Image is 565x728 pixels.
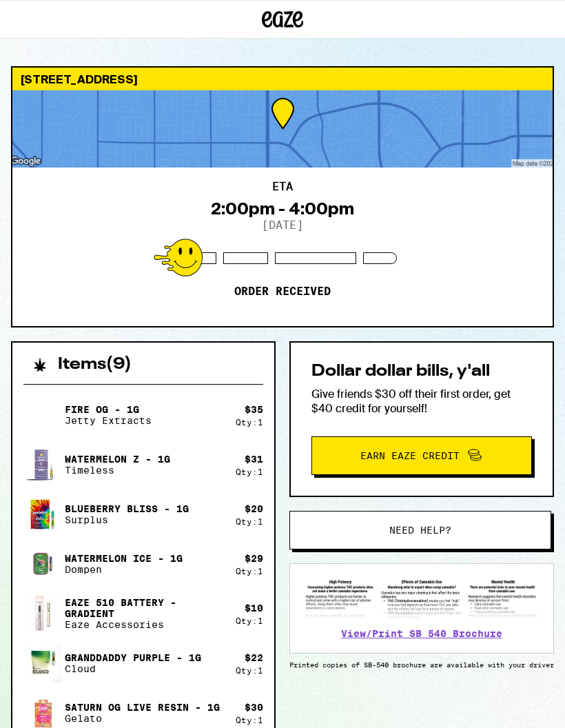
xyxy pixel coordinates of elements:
[65,415,152,426] p: Jetty Extracts
[311,363,532,380] h2: Dollar dollar bills, y'all
[58,356,132,373] h2: Items ( 9 )
[245,702,263,713] div: $ 30
[311,387,532,416] p: Give friends $30 off their first order, get $40 credit for yourself!
[234,285,331,299] p: Order received
[12,68,553,90] div: [STREET_ADDRESS]
[236,616,263,625] div: Qty: 1
[245,652,263,663] div: $ 22
[245,404,263,415] div: $ 35
[23,545,62,583] img: Watermelon Ice - 1g
[389,525,451,535] span: Need help?
[262,219,303,232] p: [DATE]
[65,564,183,575] p: Dompen
[236,567,263,576] div: Qty: 1
[23,495,62,534] img: Blueberry Bliss - 1g
[236,666,263,675] div: Qty: 1
[245,454,263,465] div: $ 31
[65,503,189,514] p: Blueberry Bliss - 1g
[311,436,532,475] button: Earn Eaze Credit
[211,199,354,219] div: 2:00pm - 4:00pm
[289,660,554,669] p: Printed copies of SB-540 brochure are available with your driver
[65,597,225,619] p: Eaze 510 Battery - Gradient
[236,517,263,526] div: Qty: 1
[65,619,225,630] p: Eaze Accessories
[245,603,263,614] div: $ 10
[65,553,183,564] p: Watermelon Ice - 1g
[236,418,263,427] div: Qty: 1
[65,514,189,525] p: Surplus
[23,445,62,484] img: Watermelon Z - 1g
[236,716,263,725] div: Qty: 1
[245,503,263,514] div: $ 20
[65,454,170,465] p: Watermelon Z - 1g
[65,663,201,674] p: Cloud
[23,594,62,633] img: Eaze 510 Battery - Gradient
[23,396,62,434] img: Fire OG - 1g
[236,467,263,476] div: Qty: 1
[245,553,263,564] div: $ 29
[360,451,460,461] span: Earn Eaze Credit
[304,578,540,619] img: SB 540 Brochure preview
[341,628,502,639] a: View/Print SB 540 Brochure
[65,713,220,724] p: Gelato
[272,181,293,192] h2: ETA
[65,465,170,476] p: Timeless
[65,652,201,663] p: Granddaddy Purple - 1g
[23,644,62,682] img: Granddaddy Purple - 1g
[65,702,220,713] p: Saturn OG Live Resin - 1g
[65,404,152,415] p: Fire OG - 1g
[289,511,551,549] button: Need help?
